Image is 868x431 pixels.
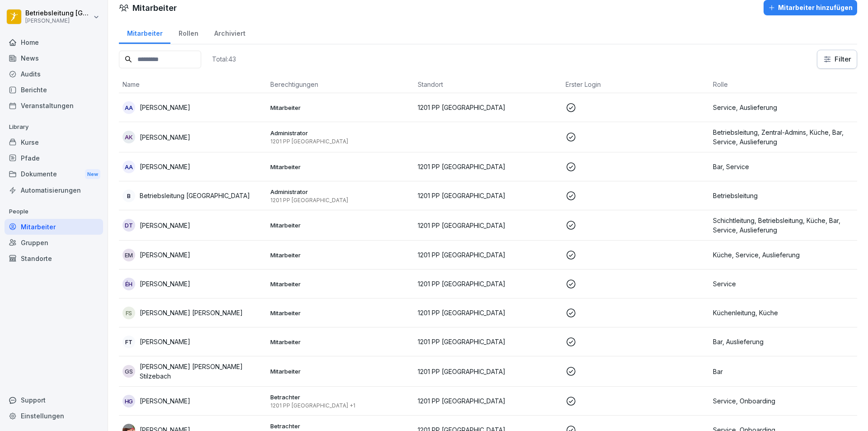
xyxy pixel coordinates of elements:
h1: Mitarbeiter [132,2,177,14]
p: 1201 PP [GEOGRAPHIC_DATA] [418,221,558,230]
p: Betrachter [270,422,411,430]
p: 1201 PP [GEOGRAPHIC_DATA] [418,396,558,406]
div: AA [123,161,135,173]
p: Betrachter [270,393,411,401]
p: Mitarbeiter [270,221,411,229]
a: Rollen [170,21,206,44]
p: [PERSON_NAME] [140,279,190,289]
a: News [5,50,103,66]
p: Schichtleitung, Betriebsleitung, Küche, Bar, Service, Auslieferung [713,216,854,235]
p: Service [713,279,854,289]
div: EM [123,249,135,261]
th: Standort [414,76,562,93]
p: Bar [713,367,854,376]
p: Mitarbeiter [270,251,411,259]
p: 1201 PP [GEOGRAPHIC_DATA] [418,367,558,376]
a: Pfade [5,150,103,166]
a: Archiviert [206,21,253,44]
div: GS [123,365,135,378]
p: Mitarbeiter [270,338,411,346]
a: Home [5,34,103,50]
p: [PERSON_NAME] [PERSON_NAME] Stilzebach [140,362,263,381]
th: Rolle [709,76,857,93]
a: Automatisierungen [5,182,103,198]
p: 1201 PP [GEOGRAPHIC_DATA] [418,250,558,260]
a: Kurse [5,134,103,150]
div: ÉH [123,278,135,290]
a: Veranstaltungen [5,98,103,114]
a: Berichte [5,82,103,98]
div: Einstellungen [5,408,103,424]
div: New [85,169,100,180]
p: Mitarbeiter [270,367,411,375]
p: Küchenleitung, Küche [713,308,854,317]
p: [PERSON_NAME] [140,103,190,112]
th: Erster Login [562,76,710,93]
button: Filter [817,50,857,68]
div: Mitarbeiter hinzufügen [768,3,853,13]
p: Küche, Service, Auslieferung [713,250,854,260]
p: 1201 PP [GEOGRAPHIC_DATA] [418,162,558,171]
div: HG [123,395,135,407]
p: 1201 PP [GEOGRAPHIC_DATA] [418,279,558,289]
p: [PERSON_NAME] [PERSON_NAME] [140,308,243,317]
p: [PERSON_NAME] [140,337,190,346]
p: Mitarbeiter [270,280,411,288]
p: Administrator [270,129,411,137]
p: 1201 PP [GEOGRAPHIC_DATA] [418,191,558,200]
p: [PERSON_NAME] [140,133,190,142]
a: Standorte [5,251,103,266]
div: Support [5,392,103,408]
p: 1201 PP [GEOGRAPHIC_DATA] [270,138,411,145]
div: FT [123,336,135,348]
p: [PERSON_NAME] [25,18,91,24]
div: B [123,189,135,202]
a: Mitarbeiter [119,21,170,44]
div: AA [123,101,135,114]
div: DT [123,219,135,232]
p: [PERSON_NAME] [140,221,190,230]
p: Service, Auslieferung [713,103,854,112]
p: Betriebsleitung, Zentral-Admins, Küche, Bar, Service, Auslieferung [713,128,854,147]
div: Dokumente [5,166,103,183]
p: Mitarbeiter [270,309,411,317]
p: Total: 43 [212,55,236,63]
p: Administrator [270,188,411,196]
p: Bar, Auslieferung [713,337,854,346]
div: FS [123,307,135,319]
p: Betriebsleitung [GEOGRAPHIC_DATA] [140,191,250,200]
p: Service, Onboarding [713,396,854,406]
p: 1201 PP [GEOGRAPHIC_DATA] [418,103,558,112]
p: Betriebsleitung [GEOGRAPHIC_DATA] [25,9,91,17]
p: 1201 PP [GEOGRAPHIC_DATA] [418,337,558,346]
p: Betriebsleitung [713,191,854,200]
p: Mitarbeiter [270,163,411,171]
a: Audits [5,66,103,82]
p: [PERSON_NAME] [140,250,190,260]
a: Gruppen [5,235,103,251]
a: Mitarbeiter [5,219,103,235]
p: [PERSON_NAME] [140,162,190,171]
th: Berechtigungen [267,76,415,93]
div: AK [123,131,135,143]
p: 1201 PP [GEOGRAPHIC_DATA] [418,308,558,317]
p: Mitarbeiter [270,104,411,112]
a: DokumenteNew [5,166,103,183]
p: 1201 PP [GEOGRAPHIC_DATA] [270,197,411,204]
p: 1201 PP [GEOGRAPHIC_DATA] +1 [270,402,411,409]
div: Filter [823,55,851,64]
th: Name [119,76,267,93]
